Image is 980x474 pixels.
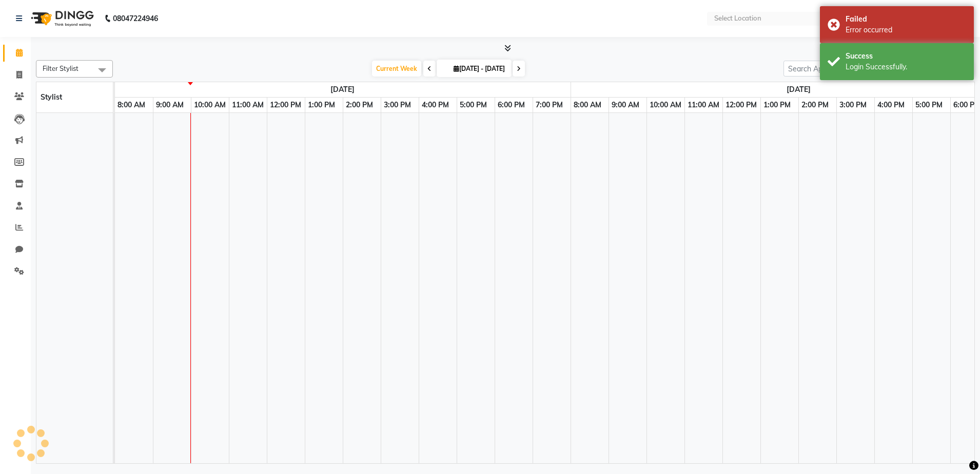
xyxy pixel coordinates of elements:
a: 7:00 PM [533,98,565,112]
a: 5:00 PM [457,98,489,112]
a: 4:00 PM [875,98,907,112]
a: September 2, 2025 [784,82,813,97]
a: 1:00 PM [761,98,793,112]
a: 11:00 AM [685,98,722,112]
a: 2:00 PM [799,98,831,112]
b: 08047224946 [113,4,158,33]
a: September 1, 2025 [328,82,357,97]
span: Current Week [372,61,421,77]
div: Success [846,51,966,62]
img: logo [26,4,96,33]
a: 1:00 PM [305,98,338,112]
a: 10:00 AM [191,98,228,112]
a: 6:00 PM [495,98,527,112]
a: 8:00 AM [115,98,148,112]
a: 9:00 AM [153,98,186,112]
span: Filter Stylist [43,64,79,72]
a: 11:00 AM [229,98,266,112]
a: 12:00 PM [267,98,304,112]
a: 10:00 AM [647,98,684,112]
a: 3:00 PM [381,98,414,112]
span: [DATE] - [DATE] [451,65,507,72]
a: 8:00 AM [571,98,604,112]
span: Stylist [41,92,62,102]
div: Error occurred [846,25,966,35]
a: 9:00 AM [609,98,642,112]
a: 12:00 PM [723,98,759,112]
div: Login Successfully. [846,62,966,72]
a: 3:00 PM [837,98,869,112]
a: 4:00 PM [419,98,452,112]
a: 5:00 PM [913,98,945,112]
input: Search Appointment [783,61,873,77]
div: Failed [846,14,966,25]
div: Select Location [714,13,761,24]
a: 2:00 PM [343,98,376,112]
